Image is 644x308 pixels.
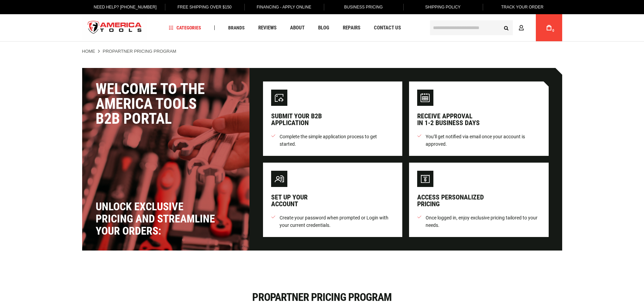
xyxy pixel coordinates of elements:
a: About [287,23,308,32]
a: Reviews [255,23,280,32]
a: 0 [543,14,555,41]
a: Contact Us [371,23,404,32]
span: ProPartner Pricing Program [252,291,391,304]
a: Repairs [340,23,363,32]
div: Receive approval in 1-2 business days [417,113,480,126]
div: Access personalized pricing [417,194,484,207]
span: Brands [228,25,245,30]
span: Repairs [343,25,360,30]
div: Unlock exclusive pricing and streamline your orders: [96,200,217,237]
div: Welcome to the America Tools B2B Portal [96,81,236,126]
a: store logo [82,15,148,41]
span: Categories [169,25,201,30]
img: America Tools [82,15,148,41]
span: Create your password when prompted or Login with your current credentials. [280,214,395,229]
span: Reviews [258,25,277,30]
button: Search [500,21,513,34]
span: About [290,25,305,30]
span: Complete the simple application process to get started. [280,133,395,148]
a: Blog [315,23,332,32]
span: Contact Us [374,25,401,30]
span: Blog [318,25,329,30]
a: Categories [166,23,204,32]
span: Shipping Policy [425,5,461,9]
span: Once logged in, enjoy exclusive pricing tailored to your needs. [426,214,541,229]
span: You’ll get notified via email once your account is approved. [426,133,541,148]
div: Submit your B2B application [271,113,322,126]
a: Brands [225,23,248,32]
a: Home [82,48,95,54]
strong: ProPartner Pricing Program [103,49,176,54]
span: 0 [552,29,554,32]
div: Set up your account [271,194,308,207]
